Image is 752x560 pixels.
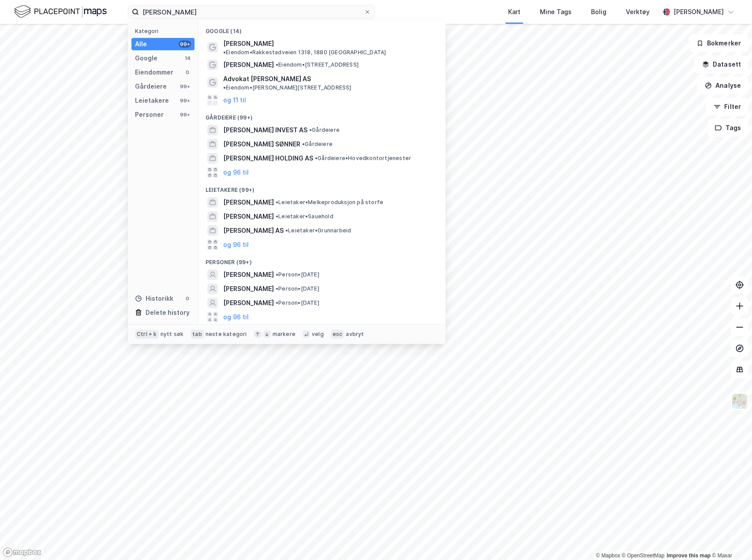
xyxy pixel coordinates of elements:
button: og 96 til [223,167,249,178]
div: Kart [508,7,520,17]
a: Improve this map [667,553,711,559]
span: Gårdeiere [302,141,333,148]
span: [PERSON_NAME] HOLDING AS [223,153,313,164]
div: Eiendommer [135,67,173,78]
span: [PERSON_NAME] [223,211,274,222]
iframe: Chat Widget [708,518,752,560]
span: Leietaker • Melkeproduksjon på storfe [276,199,383,206]
div: 0 [184,69,191,76]
img: Z [731,393,748,410]
div: Leietakere [135,95,169,106]
div: 99+ [179,83,191,90]
button: Bokmerker [689,34,748,52]
div: Personer [135,109,164,120]
span: • [276,61,278,68]
div: 99+ [179,97,191,104]
span: • [302,141,305,147]
div: Mine Tags [540,7,572,17]
span: [PERSON_NAME] [223,298,274,308]
button: Filter [706,98,748,116]
a: OpenStreetMap [622,553,665,559]
div: Verktøy [626,7,650,17]
span: • [276,299,278,306]
span: • [276,271,278,278]
span: • [276,213,278,220]
input: Søk på adresse, matrikkel, gårdeiere, leietakere eller personer [139,5,364,19]
span: Leietaker • Grunnarbeid [285,227,351,234]
div: esc [331,330,344,339]
span: Advokat [PERSON_NAME] AS [223,74,311,84]
a: Mapbox homepage [3,547,41,557]
button: Tags [707,119,748,137]
span: [PERSON_NAME] INVEST AS [223,125,307,135]
div: Alle [135,39,147,49]
div: Ctrl + k [135,330,159,339]
div: Leietakere (99+) [198,179,445,195]
span: [PERSON_NAME] AS [223,225,284,236]
div: Kontrollprogram for chat [708,518,752,560]
div: Historikk [135,293,173,304]
button: Analyse [697,77,748,94]
button: og 96 til [223,312,249,322]
a: Mapbox [596,553,620,559]
div: Google (14) [198,21,445,37]
span: Gårdeiere [309,127,340,134]
img: logo.f888ab2527a4732fd821a326f86c7f29.svg [14,4,107,19]
span: • [309,127,312,133]
span: • [276,285,278,292]
button: og 11 til [223,95,246,105]
span: Person • [DATE] [276,285,319,292]
span: Leietaker • Sauehold [276,213,333,220]
button: Datasett [695,56,748,73]
button: og 96 til [223,239,249,250]
div: tab [191,330,204,339]
span: [PERSON_NAME] [223,197,274,208]
span: [PERSON_NAME] [223,38,274,49]
span: • [285,227,288,234]
span: • [315,155,318,161]
div: markere [273,331,296,338]
span: Gårdeiere • Hovedkontortjenester [315,155,411,162]
div: Google [135,53,157,63]
div: 14 [184,55,191,62]
span: Eiendom • [PERSON_NAME][STREET_ADDRESS] [223,84,352,91]
span: • [276,199,278,205]
div: Personer (99+) [198,252,445,268]
span: Eiendom • [STREET_ADDRESS] [276,61,359,68]
div: Bolig [591,7,606,17]
div: avbryt [346,331,364,338]
span: [PERSON_NAME] [223,284,274,294]
div: velg [312,331,324,338]
span: Person • [DATE] [276,271,319,278]
div: Gårdeiere (99+) [198,107,445,123]
span: Eiendom • Rakkestadveien 1318, 1880 [GEOGRAPHIC_DATA] [223,49,386,56]
div: [PERSON_NAME] [673,7,724,17]
div: 99+ [179,111,191,118]
span: [PERSON_NAME] SØNNER [223,139,300,149]
span: • [223,49,226,56]
span: • [223,84,226,91]
div: nytt søk [161,331,184,338]
span: [PERSON_NAME] [223,60,274,70]
div: 0 [184,295,191,302]
div: 99+ [179,41,191,48]
div: Delete history [146,307,190,318]
div: neste kategori [206,331,247,338]
div: Gårdeiere [135,81,167,92]
span: Person • [DATE] [276,299,319,306]
span: [PERSON_NAME] [223,269,274,280]
div: Kategori [135,28,195,34]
